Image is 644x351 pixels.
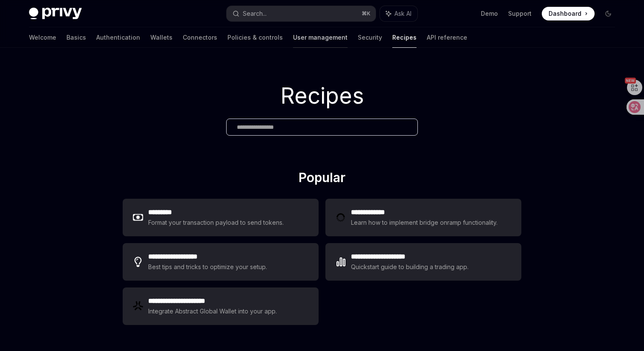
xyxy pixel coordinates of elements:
img: dark logo [29,8,82,20]
a: Basics [66,27,86,48]
a: **** ****Format your transaction payload to send tokens. [123,199,319,236]
span: Dashboard [549,9,581,18]
a: Authentication [96,27,140,48]
span: ⌘ K [362,10,371,17]
div: Quickstart guide to building a trading app. [351,262,469,272]
button: Ask AI [380,6,417,21]
a: Demo [481,9,498,18]
div: Integrate Abstract Global Wallet into your app. [148,306,278,316]
a: Security [358,27,382,48]
a: API reference [427,27,467,48]
a: Policies & controls [227,27,283,48]
span: Ask AI [394,9,411,18]
h2: Popular [123,170,521,189]
button: Search...⌘K [227,6,376,21]
a: Wallets [150,27,172,48]
a: User management [293,27,348,48]
a: **** **** ***Learn how to implement bridge onramp functionality. [325,199,521,236]
div: Search... [243,9,267,19]
div: Learn how to implement bridge onramp functionality. [351,218,500,228]
a: Connectors [183,27,217,48]
div: Best tips and tricks to optimize your setup. [148,262,268,272]
a: Recipes [392,27,417,48]
div: Format your transaction payload to send tokens. [148,218,284,228]
a: Support [508,9,532,18]
a: Welcome [29,27,56,48]
button: Toggle dark mode [601,7,615,20]
a: Dashboard [542,7,595,20]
